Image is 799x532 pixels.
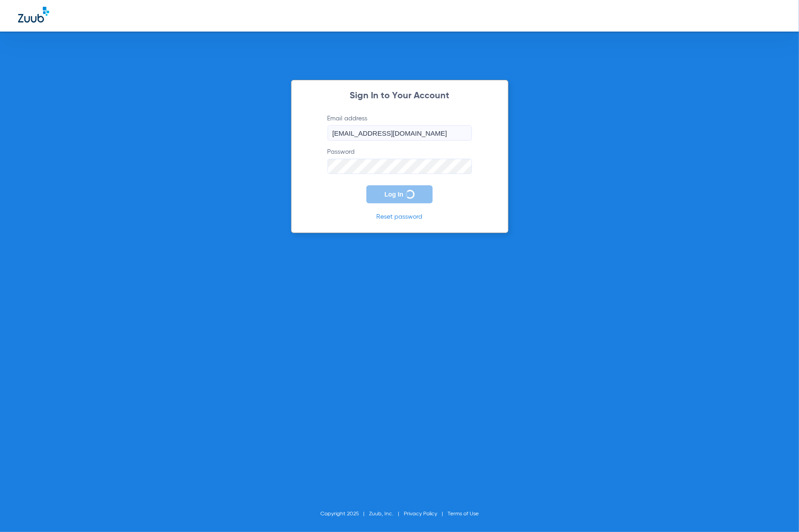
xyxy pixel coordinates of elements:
a: Reset password [377,214,423,220]
img: Zuub Logo [18,7,49,23]
input: PasswordOpen Keeper Popup [328,159,472,174]
label: Email address [328,114,472,141]
button: Log In [366,185,433,203]
input: Email addressOpen Keeper Popup [328,125,472,141]
span: Log In [384,191,403,198]
a: Terms of Use [448,511,479,517]
iframe: Chat Widget [754,489,799,532]
h2: Sign In to Your Account [314,92,485,101]
a: Privacy Policy [404,511,437,517]
li: Copyright 2025 [320,509,369,518]
li: Zuub, Inc. [369,509,404,518]
label: Password [328,147,472,174]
